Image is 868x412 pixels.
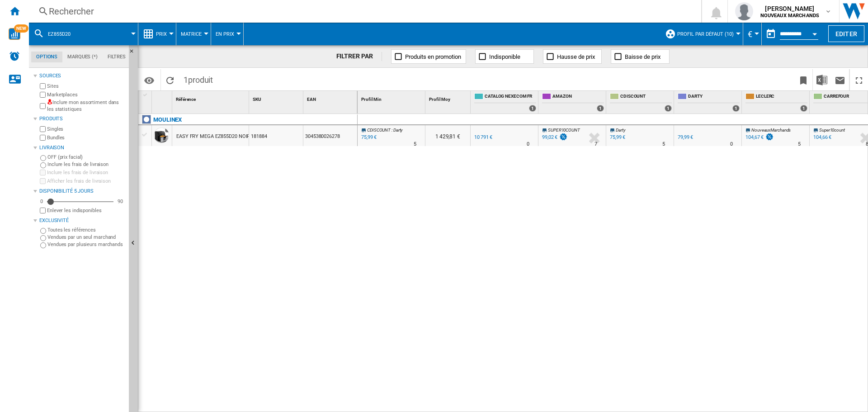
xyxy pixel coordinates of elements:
[336,52,382,61] div: FILTRER PAR
[361,97,382,102] span: Profil Min
[543,49,602,64] button: Hausse de prix
[616,128,626,133] span: Darty
[665,105,672,112] div: 1 offers sold by CDISCOUNT
[47,227,125,233] label: Toutes les références
[662,140,665,149] div: Délai de livraison : 5 jours
[174,91,249,105] div: Référence Sort None
[760,4,820,13] span: [PERSON_NAME]
[40,208,46,213] input: Afficher les frais de livraison
[47,178,125,185] label: Afficher les frais de livraison
[745,134,764,140] div: 104,67 €
[610,134,625,140] div: 75,99 €
[529,105,536,112] div: 1 offers sold by CATALOG NEXECOM FR
[47,241,125,248] label: Vendues par plusieurs marchands
[40,235,46,241] input: Vendues par un seul marchand
[47,99,52,104] img: mysite-not-bg-18x18.png
[751,128,791,133] span: NouveauxMarchands
[48,23,80,45] button: EZ855D20
[115,198,125,205] div: 90
[429,97,450,102] span: Profil Moy
[359,91,425,105] div: Sort None
[47,197,113,206] md-slider: Disponibilité
[609,133,625,142] div: 75,99 €
[154,91,172,105] div: Sort None
[813,134,831,140] div: 104,66 €
[103,52,131,62] md-tab-item: Filtres
[39,188,125,195] div: Disponibilité 5 Jours
[828,25,864,42] button: Editer
[748,23,757,45] button: €
[40,155,46,161] input: OFF (prix facial)
[40,92,46,98] input: Marketplaces
[594,140,597,149] div: Délai de livraison : 7 jours
[677,23,738,45] button: Profil par défaut (10)
[474,134,492,140] div: 10 791 €
[798,140,801,149] div: Délai de livraison : 5 jours
[143,23,171,45] div: Prix
[216,23,239,45] button: En Prix
[688,93,740,101] span: DARTY
[161,69,179,90] button: Recharger
[38,198,45,205] div: 0
[473,133,492,142] div: 10 791 €
[414,140,416,149] div: Délai de livraison : 5 jours
[253,97,261,102] span: SKU
[174,91,249,105] div: Sort None
[794,69,812,90] button: Créer un favoris
[367,128,391,133] span: CDISCOUNT
[392,128,403,133] span: : Darty
[756,93,807,101] span: LECLERC
[39,144,125,152] div: Livraison
[360,133,377,142] div: Mise à jour : mercredi 15 octobre 2025 03:06
[249,125,303,146] div: 181884
[557,53,595,60] span: Hausse de prix
[665,23,738,45] div: Profil par défaut (10)
[9,28,20,40] img: wise-card.svg
[39,217,125,224] div: Exclusivité
[760,13,820,19] b: NOUVEAUX MARCHANDS
[47,99,125,113] label: Inclure mon assortiment dans les statistiques
[743,23,762,45] md-menu: Currency
[813,69,831,90] button: Télécharger au format Excel
[48,31,71,37] span: EZ855D20
[47,161,125,168] label: Inclure les frais de livraison
[800,105,807,112] div: 1 offers sold by LECLERC
[391,49,466,64] button: Produits en promotion
[40,178,46,184] input: Afficher les frais de livraison
[40,170,46,175] input: Inclure les frais de livraison
[251,91,303,105] div: Sort None
[49,5,678,18] div: Rechercher
[153,114,182,125] div: Cliquez pour filtrer sur cette marque
[176,126,271,147] div: EASY FRY MEGA EZ855D20 NOIR ARGENT
[181,31,202,37] span: Matrice
[181,23,206,45] button: Matrice
[156,31,167,37] span: Prix
[608,91,674,114] div: CDISCOUNT 1 offers sold by CDISCOUNT
[40,242,46,248] input: Vendues par plusieurs marchands
[305,91,357,105] div: EAN Sort None
[762,25,780,43] button: md-calendar
[307,97,316,102] span: EAN
[140,72,158,88] button: Options
[730,140,733,149] div: Délai de livraison : 0 jour
[597,105,604,112] div: 1 offers sold by AMAZON
[559,133,568,141] img: promotionV3.png
[40,126,46,132] input: Singles
[744,91,809,114] div: LECLERC 1 offers sold by LECLERC
[156,23,171,45] button: Prix
[40,100,46,112] input: Inclure mon assortiment dans les statistiques
[47,207,125,214] label: Enlever les indisponibles
[47,134,125,141] label: Bundles
[819,128,845,133] span: Super10count
[676,133,693,142] div: 79,99 €
[39,115,125,123] div: Produits
[541,133,568,142] div: 99,02 €
[850,69,868,90] button: Plein écran
[40,162,46,168] input: Inclure les frais de livraison
[9,51,20,62] img: alerts-logo.svg
[485,93,536,101] span: CATALOG NEXECOM FR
